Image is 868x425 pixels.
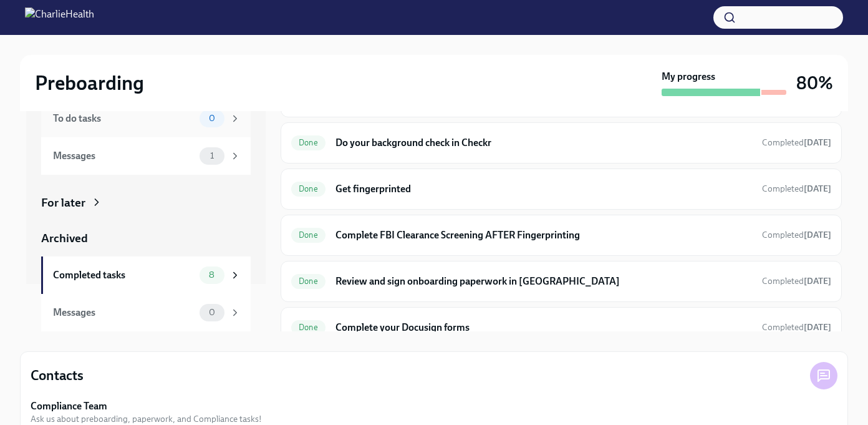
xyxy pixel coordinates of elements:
[291,230,325,240] span: Done
[291,318,831,338] a: DoneComplete your Docusign formsCompleted[DATE]
[291,184,325,193] span: Done
[201,308,223,317] span: 0
[291,179,831,199] a: DoneGet fingerprintedCompleted[DATE]
[335,228,752,242] h6: Complete FBI Clearance Screening AFTER Fingerprinting
[335,182,752,196] h6: Get fingerprinted
[291,323,325,332] span: Done
[335,275,752,288] h6: Review and sign onboarding paperwork in [GEOGRAPHIC_DATA]
[41,195,251,211] a: For later
[335,136,752,150] h6: Do your background check in Checkr
[662,70,715,84] strong: My progress
[762,183,831,194] span: Completed
[203,151,221,160] span: 1
[41,256,251,294] a: Completed tasks8
[201,270,222,280] span: 8
[41,195,85,211] div: For later
[762,322,831,333] span: Completed
[762,230,831,240] span: Completed
[291,271,831,291] a: DoneReview and sign onboarding paperwork in [GEOGRAPHIC_DATA]Completed[DATE]
[53,268,195,282] div: Completed tasks
[291,276,325,286] span: Done
[31,399,107,413] strong: Compliance Team
[25,7,94,27] img: CharlieHealth
[201,114,223,123] span: 0
[53,149,195,163] div: Messages
[41,230,251,247] a: Archived
[291,225,831,245] a: DoneComplete FBI Clearance Screening AFTER FingerprintingCompleted[DATE]
[804,230,831,240] strong: [DATE]
[804,276,831,286] strong: [DATE]
[53,112,195,125] div: To do tasks
[762,137,831,149] span: September 17th, 2025 12:03
[291,138,325,147] span: Done
[804,322,831,333] strong: [DATE]
[762,275,831,287] span: September 17th, 2025 12:02
[41,294,251,331] a: Messages0
[31,366,84,385] h4: Contacts
[804,137,831,148] strong: [DATE]
[41,100,251,137] a: To do tasks0
[41,137,251,175] a: Messages1
[762,229,831,241] span: September 17th, 2025 12:01
[762,183,831,195] span: September 17th, 2025 12:03
[796,72,833,94] h3: 80%
[35,71,144,95] h2: Preboarding
[762,321,831,333] span: September 15th, 2025 09:38
[762,276,831,286] span: Completed
[804,183,831,194] strong: [DATE]
[31,413,262,425] span: Ask us about preboarding, paperwork, and Compliance tasks!
[291,133,831,153] a: DoneDo your background check in CheckrCompleted[DATE]
[335,321,752,335] h6: Complete your Docusign forms
[762,137,831,148] span: Completed
[53,306,195,320] div: Messages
